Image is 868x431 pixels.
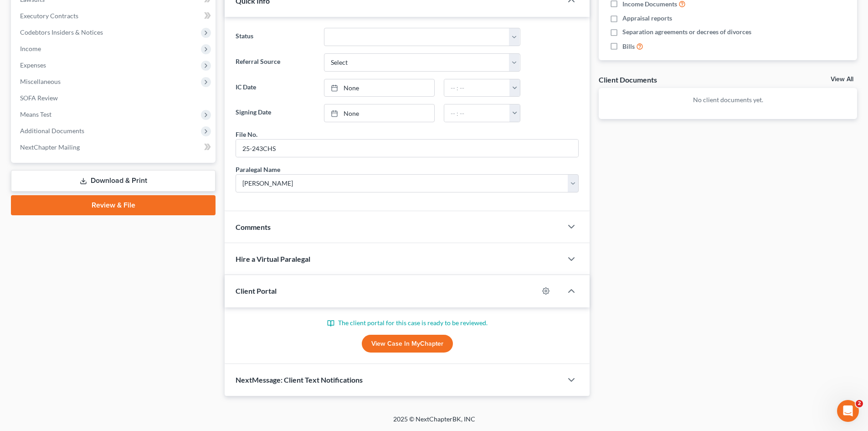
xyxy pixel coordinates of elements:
div: File No. [236,130,257,139]
label: Status [231,28,319,46]
span: Hire a Virtual Paralegal [236,254,310,263]
p: No client documents yet. [606,95,850,104]
a: None [324,104,434,122]
span: Expenses [20,61,46,69]
div: 2025 © NextChapterBK, INC [175,415,694,431]
div: Paralegal Name [236,165,280,174]
a: Download & Print [11,170,216,192]
span: Appraisal reports [622,14,672,23]
span: Means Test [20,110,51,118]
input: -- [236,140,578,157]
a: None [324,79,434,97]
a: Executory Contracts [13,8,216,24]
label: IC Date [231,79,319,97]
span: Separation agreements or decrees of divorces [622,27,751,36]
span: 2 [856,400,863,407]
input: -- : -- [444,79,510,97]
span: Additional Documents [20,127,84,135]
span: Income [20,45,41,52]
a: View Case in MyChapter [362,335,453,353]
a: View All [831,76,853,83]
a: Review & File [11,195,216,215]
input: -- : -- [444,104,510,122]
span: Miscellaneous [20,78,61,85]
label: Referral Source [231,53,319,72]
span: Executory Contracts [20,12,78,20]
a: SOFA Review [13,90,216,106]
span: NextChapter Mailing [20,143,80,151]
span: NextMessage: Client Text Notifications [236,375,363,384]
span: SOFA Review [20,94,58,102]
label: Signing Date [231,104,319,122]
div: Client Documents [599,75,657,84]
span: Comments [236,223,271,231]
span: Client Portal [236,286,277,295]
a: NextChapter Mailing [13,139,216,156]
iframe: Intercom live chat [837,400,859,422]
p: The client portal for this case is ready to be reviewed. [236,318,579,327]
span: Codebtors Insiders & Notices [20,28,103,36]
span: Bills [622,42,635,51]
